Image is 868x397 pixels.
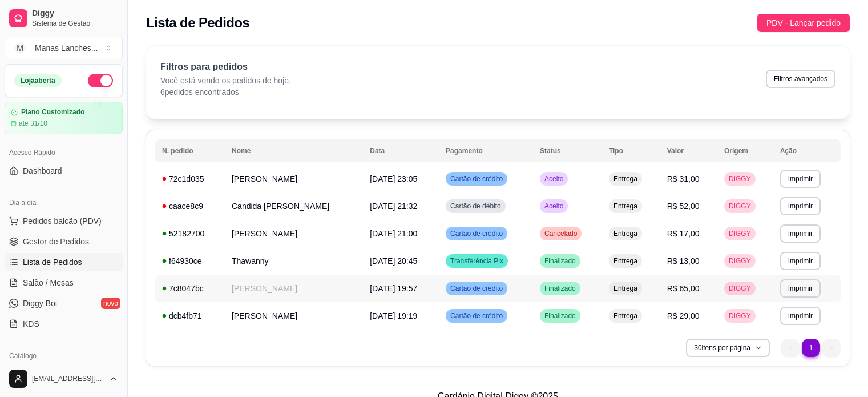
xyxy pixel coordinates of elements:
[766,17,841,29] span: PDV - Lançar pedido
[5,162,123,180] a: Dashboard
[726,174,753,183] span: DIGGY
[370,229,417,238] span: [DATE] 21:00
[225,275,363,302] td: [PERSON_NAME]
[160,75,291,86] p: Você está vendo os pedidos de hoje.
[667,202,700,211] span: R$ 52,00
[726,284,753,293] span: DIGGY
[602,139,660,162] th: Tipo
[162,228,218,239] div: 52182700
[780,197,821,215] button: Imprimir
[14,42,26,54] span: M
[660,139,717,162] th: Valor
[23,215,102,227] span: Pedidos balcão (PDV)
[448,174,505,183] span: Cartão de crédito
[5,37,123,59] button: Select a team
[439,139,533,162] th: Pagamento
[88,74,113,87] button: Alterar Status
[14,74,62,87] div: Loja aberta
[5,294,123,312] a: Diggy Botnovo
[370,174,417,183] span: [DATE] 23:05
[611,202,640,211] span: Entrega
[686,339,770,357] button: 30itens por página
[726,229,753,238] span: DIGGY
[23,236,89,247] span: Gestor de Pedidos
[5,5,123,32] a: DiggySistema de Gestão
[667,311,700,320] span: R$ 29,00
[225,139,363,162] th: Nome
[23,298,58,309] span: Diggy Bot
[611,256,640,266] span: Entrega
[370,311,417,320] span: [DATE] 19:19
[780,279,821,298] button: Imprimir
[225,193,363,220] td: Candida [PERSON_NAME]
[766,70,835,88] button: Filtros avançados
[162,200,218,212] div: caace8c9
[533,139,602,162] th: Status
[155,139,225,162] th: N. pedido
[717,139,773,162] th: Origem
[776,333,846,363] nav: pagination navigation
[162,283,218,294] div: 7c8047bc
[542,229,579,238] span: Cancelado
[162,255,218,267] div: f64930ce
[667,174,700,183] span: R$ 31,00
[23,318,39,330] span: KDS
[726,202,753,211] span: DIGGY
[32,9,118,19] span: Diggy
[5,274,123,292] a: Salão / Mesas
[19,119,47,128] article: até 31/10
[5,365,123,392] button: [EMAIL_ADDRESS][DOMAIN_NAME]
[370,284,417,293] span: [DATE] 19:57
[667,229,700,238] span: R$ 17,00
[542,174,566,183] span: Aceito
[448,256,506,266] span: Transferência Pix
[162,173,218,185] div: 72c1d035
[5,253,123,271] a: Lista de Pedidos
[5,212,123,230] button: Pedidos balcão (PDV)
[5,194,123,212] div: Dia a dia
[162,310,218,322] div: dcb4fb71
[780,170,821,188] button: Imprimir
[773,139,841,162] th: Ação
[32,374,104,383] span: [EMAIL_ADDRESS][DOMAIN_NAME]
[146,14,249,32] h2: Lista de Pedidos
[780,307,821,325] button: Imprimir
[23,165,62,177] span: Dashboard
[225,302,363,330] td: [PERSON_NAME]
[225,165,363,193] td: [PERSON_NAME]
[363,139,439,162] th: Data
[726,311,753,320] span: DIGGY
[611,284,640,293] span: Entrega
[448,311,505,320] span: Cartão de crédito
[225,247,363,275] td: Thawanny
[448,284,505,293] span: Cartão de crédito
[32,19,118,28] span: Sistema de Gestão
[726,256,753,266] span: DIGGY
[160,60,291,74] p: Filtros para pedidos
[370,256,417,266] span: [DATE] 20:45
[542,256,578,266] span: Finalizado
[611,174,640,183] span: Entrega
[448,202,503,211] span: Cartão de débito
[542,284,578,293] span: Finalizado
[5,102,123,134] a: Plano Customizadoaté 31/10
[5,315,123,333] a: KDS
[448,229,505,238] span: Cartão de crédito
[667,256,700,266] span: R$ 13,00
[780,224,821,243] button: Imprimir
[23,256,82,268] span: Lista de Pedidos
[35,42,98,54] div: Manas Lanches ...
[160,86,291,98] p: 6 pedidos encontrados
[5,143,123,162] div: Acesso Rápido
[23,277,74,288] span: Salão / Mesas
[5,347,123,365] div: Catálogo
[611,229,640,238] span: Entrega
[667,284,700,293] span: R$ 65,00
[780,252,821,270] button: Imprimir
[225,220,363,247] td: [PERSON_NAME]
[802,339,820,357] li: pagination item 1 active
[21,108,84,117] article: Plano Customizado
[5,232,123,251] a: Gestor de Pedidos
[757,14,850,32] button: PDV - Lançar pedido
[542,311,578,320] span: Finalizado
